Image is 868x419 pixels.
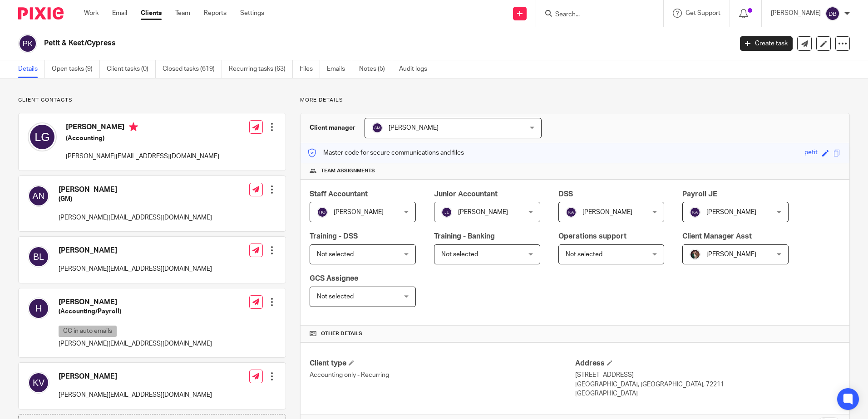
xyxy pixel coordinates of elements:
span: [PERSON_NAME] [706,251,756,258]
h4: Client type [310,359,575,368]
p: [STREET_ADDRESS] [575,370,840,380]
p: [GEOGRAPHIC_DATA] [575,389,840,398]
img: svg%3E [690,207,700,218]
h3: Client manager [310,123,355,132]
span: GCS Assignee [310,275,358,282]
p: [GEOGRAPHIC_DATA], [GEOGRAPHIC_DATA], 72211 [575,380,840,389]
span: Junior Accountant [434,190,498,198]
a: Clients [141,9,162,18]
h4: [PERSON_NAME] [66,122,219,134]
a: Details [18,60,45,78]
img: svg%3E [317,207,328,218]
img: svg%3E [441,207,452,218]
a: Notes (5) [359,60,392,78]
p: [PERSON_NAME][EMAIL_ADDRESS][DOMAIN_NAME] [59,264,212,273]
h4: [PERSON_NAME] [59,297,212,307]
img: svg%3E [28,372,49,394]
p: Master code for secure communications and files [307,148,464,157]
span: Operations support [558,233,626,240]
h4: Address [575,359,840,368]
span: Other details [321,330,362,337]
img: svg%3E [825,6,840,21]
input: Search [554,11,636,19]
span: Team assignments [321,167,375,175]
h4: [PERSON_NAME] [59,185,212,195]
span: [PERSON_NAME] [458,209,508,215]
span: DSS [558,190,573,198]
span: Client Manager Asst [682,233,752,240]
h4: [PERSON_NAME] [59,372,212,381]
a: Team [175,9,190,18]
a: Reports [204,9,227,18]
a: Files [300,60,320,78]
h4: [PERSON_NAME] [59,246,212,255]
p: [PERSON_NAME][EMAIL_ADDRESS][DOMAIN_NAME] [59,390,212,400]
span: Not selected [317,251,354,258]
p: Client contacts [18,97,286,104]
img: svg%3E [28,122,57,151]
img: svg%3E [28,185,49,207]
h5: (Accounting) [66,134,219,143]
a: Create task [740,36,793,51]
img: svg%3E [18,34,37,53]
p: [PERSON_NAME][EMAIL_ADDRESS][DOMAIN_NAME] [59,213,212,222]
a: Recurring tasks (63) [229,60,293,78]
span: Training - Banking [434,233,495,240]
span: Training - DSS [310,233,358,240]
h5: (Accounting/Payroll) [59,307,212,316]
span: Not selected [566,251,602,258]
img: svg%3E [566,207,577,218]
p: [PERSON_NAME][EMAIL_ADDRESS][DOMAIN_NAME] [66,152,219,161]
span: Get Support [686,10,720,16]
i: Primary [129,122,138,132]
span: [PERSON_NAME] [582,209,632,215]
img: Pixie [18,7,64,19]
p: [PERSON_NAME] [771,9,821,18]
a: Email [112,9,127,18]
span: [PERSON_NAME] [389,125,439,131]
p: [PERSON_NAME][EMAIL_ADDRESS][DOMAIN_NAME] [59,339,212,348]
a: Work [84,9,99,18]
span: Payroll JE [682,190,717,198]
div: petit [804,148,818,158]
span: Staff Accountant [310,190,368,198]
a: Closed tasks (619) [163,60,222,78]
h5: (GM) [59,195,212,204]
img: svg%3E [28,246,49,268]
img: svg%3E [28,297,49,319]
span: [PERSON_NAME] [334,209,384,215]
img: svg%3E [372,122,383,133]
a: Open tasks (9) [52,60,100,78]
span: [PERSON_NAME] [706,209,756,215]
a: Emails [327,60,352,78]
p: More details [300,97,850,104]
a: Settings [240,9,264,18]
span: Not selected [441,251,478,258]
p: CC in auto emails [59,326,117,337]
p: Accounting only - Recurring [310,370,575,380]
img: Profile%20picture%20JUS.JPG [690,249,700,260]
h2: Petit & Keet/Cypress [44,39,590,48]
span: Not selected [317,293,354,300]
a: Audit logs [399,60,434,78]
a: Client tasks (0) [107,60,156,78]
